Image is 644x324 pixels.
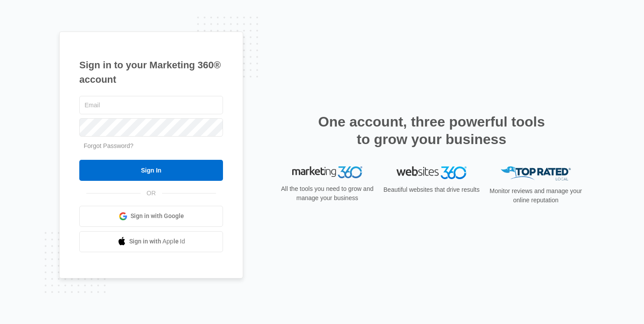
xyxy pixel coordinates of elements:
[141,189,162,198] span: OR
[278,184,376,203] p: All the tools you need to grow and manage your business
[79,96,223,114] input: Email
[315,113,548,148] h2: One account, three powerful tools to grow your business
[79,58,223,87] h1: Sign in to your Marketing 360® account
[501,166,571,181] img: Top Rated Local
[79,206,223,227] a: Sign in with Google
[129,237,185,246] span: Sign in with Apple Id
[396,166,467,179] img: Websites 360
[292,166,362,179] img: Marketing 360
[79,160,223,181] input: Sign In
[131,211,184,221] span: Sign in with Google
[487,187,585,205] p: Monitor reviews and manage your online reputation
[382,185,481,194] p: Beautiful websites that drive results
[79,231,223,252] a: Sign in with Apple Id
[84,142,134,149] a: Forgot Password?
